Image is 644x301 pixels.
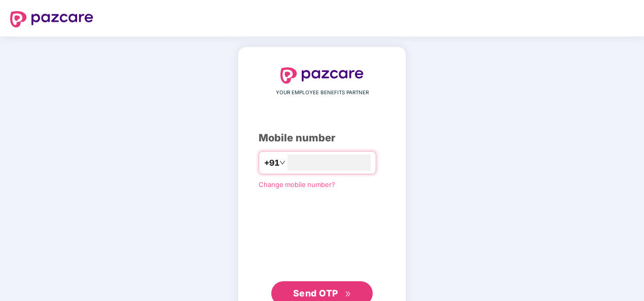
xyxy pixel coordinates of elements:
span: YOUR EMPLOYEE BENEFITS PARTNER [276,89,369,97]
span: Send OTP [293,288,338,298]
img: logo [10,11,93,27]
img: logo [280,67,364,84]
span: down [279,160,285,166]
span: +91 [264,157,279,169]
span: double-right [345,291,351,297]
a: Change mobile number? [259,180,335,189]
div: Mobile number [259,130,385,146]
